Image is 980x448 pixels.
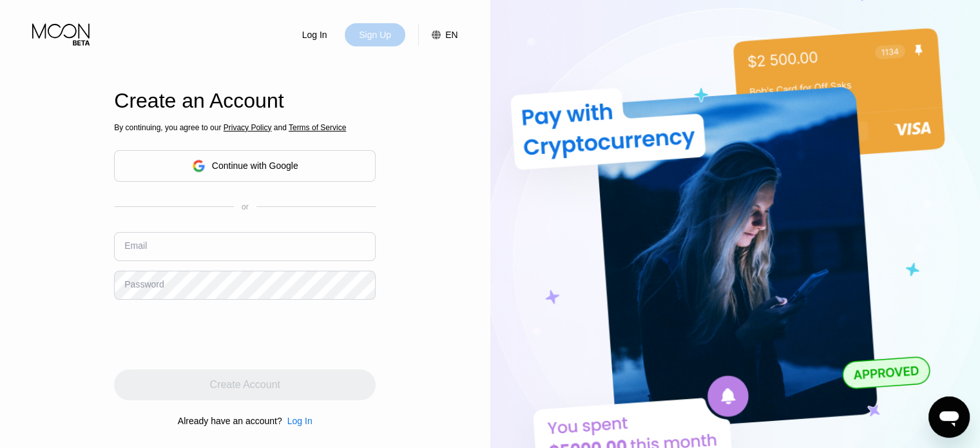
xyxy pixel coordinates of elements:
[287,416,312,426] div: Log In
[124,240,147,251] div: Email
[242,202,249,211] div: or
[282,416,312,426] div: Log In
[358,28,392,41] div: Sign Up
[178,416,282,426] div: Already have an account?
[212,161,298,171] div: Continue with Google
[301,28,329,41] div: Log In
[224,123,272,132] span: Privacy Policy
[418,23,457,46] div: EN
[124,279,164,289] div: Password
[114,89,376,113] div: Create an Account
[114,150,376,182] div: Continue with Google
[114,309,310,360] iframe: reCAPTCHA
[345,23,405,46] div: Sign Up
[928,396,970,438] iframe: Button to launch messaging window
[445,30,457,40] div: EN
[271,123,289,132] span: and
[289,123,346,132] span: Terms of Service
[284,23,345,46] div: Log In
[114,123,376,132] div: By continuing, you agree to our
